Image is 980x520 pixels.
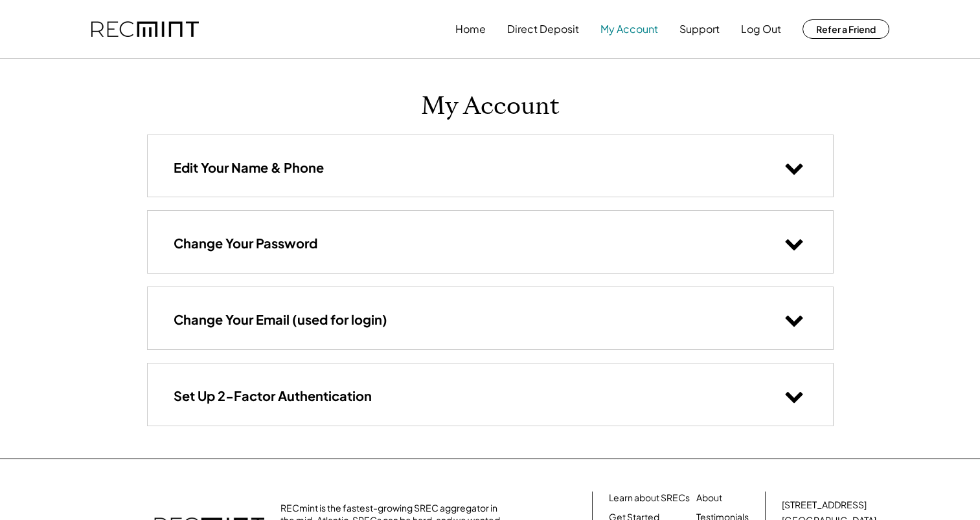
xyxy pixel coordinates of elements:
[174,311,387,328] h3: Change Your Email (used for login)
[679,16,720,42] button: Support
[455,16,486,42] button: Home
[507,16,579,42] button: Direct Deposit
[174,387,372,404] h3: Set Up 2-Factor Authentication
[803,19,889,39] button: Refer a Friend
[741,16,781,42] button: Log Out
[609,492,690,504] a: Learn about SRECs
[174,235,317,252] h3: Change Your Password
[782,499,867,512] div: [STREET_ADDRESS]
[696,492,722,504] a: About
[91,21,199,38] img: recmint-logotype%403x.png
[421,91,560,122] h1: My Account
[600,16,658,42] button: My Account
[174,159,324,176] h3: Edit Your Name & Phone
